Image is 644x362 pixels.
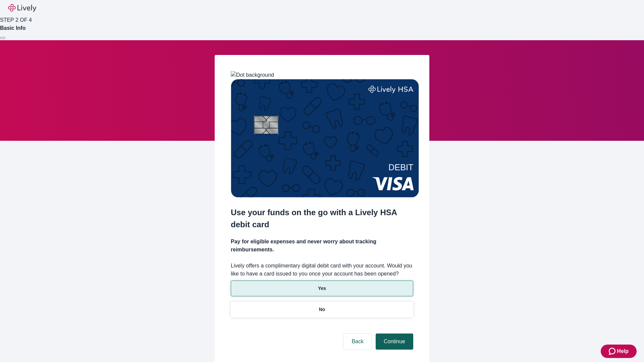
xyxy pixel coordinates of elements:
[231,262,413,278] label: Lively offers a complimentary digital debit card with your account. Would you like to have a card...
[231,281,413,296] button: Yes
[8,4,36,12] img: Lively
[609,347,617,355] svg: Zendesk support icon
[231,71,274,79] img: Dot background
[231,302,413,317] button: No
[231,206,413,231] h2: Use your funds on the go with a Lively HSA debit card
[343,334,372,350] button: Back
[231,79,419,197] img: Debit card
[376,334,413,350] button: Continue
[617,347,629,355] span: Help
[319,306,325,313] p: No
[231,238,413,254] h4: Pay for eligible expenses and never worry about tracking reimbursements.
[318,285,326,292] p: Yes
[601,345,637,358] button: Zendesk support iconHelp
